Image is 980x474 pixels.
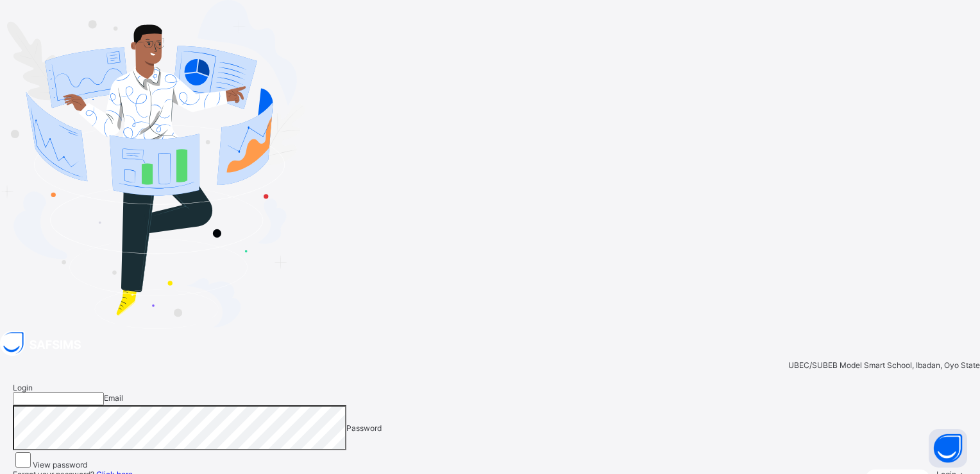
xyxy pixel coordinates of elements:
span: Password [346,423,382,433]
span: UBEC/SUBEB Model Smart School, Ibadan, Oyo State [788,360,980,370]
label: View password [33,460,87,470]
span: Login [13,383,33,392]
button: Open asap [929,429,967,468]
span: Email [104,393,123,403]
